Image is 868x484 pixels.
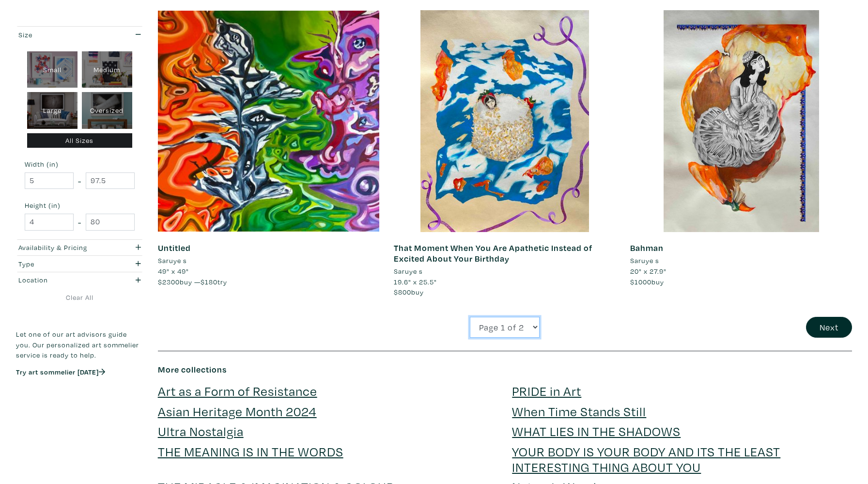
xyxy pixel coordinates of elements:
a: Saruye s [158,255,380,266]
span: - [78,174,81,187]
span: buy [630,277,664,286]
p: Let one of our art advisors guide you. Our personalized art sommelier service is ready to help. [16,329,143,360]
a: Untitled [158,242,191,253]
a: YOUR BODY IS YOUR BODY AND ITS THE LEAST INTERESTING THING ABOUT YOU [512,443,780,475]
a: WHAT LIES IN THE SHADOWS [512,422,681,439]
div: Large [27,92,77,129]
span: 20" x 27.9" [630,266,666,276]
span: $800 [394,287,411,297]
a: Asian Heritage Month 2024 [158,403,317,420]
small: Width (in) [25,161,135,168]
div: Availability & Pricing [18,242,107,253]
div: Small [27,51,77,88]
span: $1000 [630,277,651,286]
span: - [78,216,81,229]
h6: More collections [158,364,852,375]
div: All Sizes [27,133,133,148]
span: $2300 [158,277,180,286]
button: Size [16,27,143,43]
span: 19.6" x 25.5" [394,277,437,286]
a: Clear All [16,292,143,303]
li: Saruye s [630,255,659,266]
iframe: Customer reviews powered by Trustpilot [16,387,143,407]
span: buy [394,287,424,297]
span: $180 [201,277,217,286]
li: Saruye s [394,266,423,277]
div: Size [18,30,107,40]
button: Availability & Pricing [16,240,143,256]
button: Location [16,272,143,288]
a: Art as a Form of Resistance [158,382,317,399]
div: Oversized [82,92,132,129]
a: Ultra Nostalgia [158,422,244,439]
div: Medium [82,51,132,88]
a: Saruye s [630,255,852,266]
button: Type [16,256,143,272]
div: Location [18,275,107,285]
a: Saruye s [394,266,616,277]
a: That Moment When You Are Apathetic Instead of Excited About Your Birthday [394,242,592,264]
span: 49" x 49" [158,266,189,276]
button: Next [806,317,852,338]
a: PRIDE in Art [512,382,581,399]
div: Type [18,259,107,269]
span: buy — try [158,277,227,286]
small: Height (in) [25,202,135,209]
a: THE MEANING IS IN THE WORDS [158,443,343,460]
a: Bahman [630,242,664,253]
li: Saruye s [158,255,187,266]
a: Try art sommelier [DATE] [16,367,105,376]
a: When Time Stands Still [512,403,646,420]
